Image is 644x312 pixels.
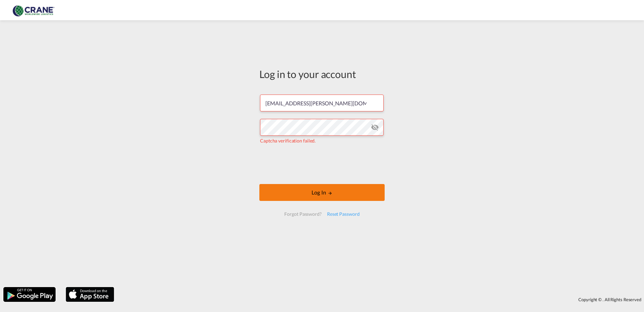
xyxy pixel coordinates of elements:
[260,138,316,144] span: Captcha verification failed.
[371,123,379,131] md-icon: icon-eye-off
[259,67,385,81] div: Log in to your account
[282,208,324,220] div: Forgot Password?
[324,208,362,220] div: Reset Password
[3,286,56,303] img: google.png
[271,151,373,177] iframe: reCAPTCHA
[260,95,384,111] input: Enter email/phone number
[259,184,385,201] button: LOGIN
[118,294,644,305] div: Copyright © . All Rights Reserved
[10,3,56,18] img: 374de710c13411efa3da03fd754f1635.jpg
[65,286,115,303] img: apple.png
